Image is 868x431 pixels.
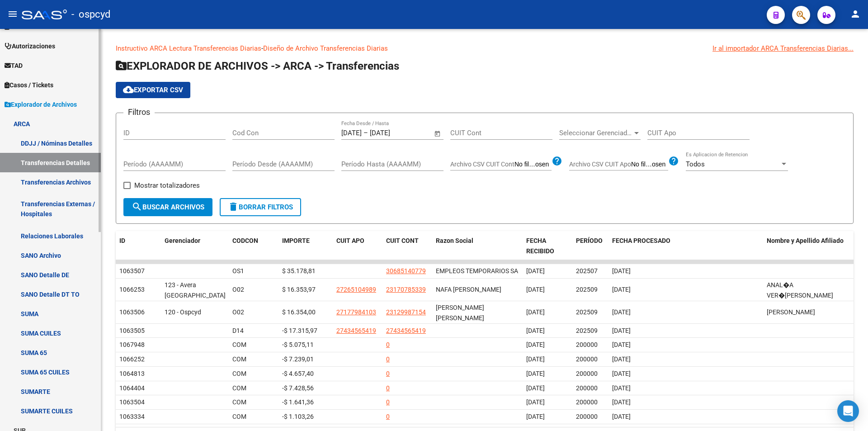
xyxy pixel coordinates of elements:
span: 1063504 [119,398,145,406]
span: – [363,129,368,137]
span: 200000 [576,370,598,377]
span: [DATE] [612,341,631,348]
span: CUIT APO [336,237,364,244]
mat-icon: person [850,9,861,19]
span: -$ 17.315,97 [282,327,317,334]
span: Todos [686,160,705,168]
span: 202509 [576,327,598,334]
span: 200000 [576,355,598,363]
datatable-header-cell: Gerenciador [161,231,229,261]
span: $ 16.353,97 [282,286,316,293]
span: [DATE] [526,398,545,406]
datatable-header-cell: FECHA RECIBIDO [523,231,572,261]
input: Archivo CSV CUIT Cont [514,161,552,169]
span: 200000 [576,398,598,406]
span: 200000 [576,341,598,348]
span: 27434565419 [386,327,426,334]
span: Mostrar totalizadores [134,180,200,191]
mat-icon: cloud_download [123,84,134,95]
span: COM [232,384,246,392]
span: O02 [232,286,244,293]
span: [DATE] [526,370,545,377]
span: [DATE] [526,341,545,348]
a: Diseño de Archivo Transferencias Diarias [263,44,388,52]
datatable-header-cell: FECHA PROCESADO [609,231,763,261]
span: OS1 [232,267,244,275]
span: ANAL�A VER�[PERSON_NAME] [767,281,833,299]
span: COM [232,341,246,348]
span: [DATE] [526,413,545,420]
button: Borrar Filtros [220,198,301,216]
span: 23170785339 [386,286,426,293]
span: 0 [386,384,390,392]
mat-icon: delete [228,201,239,212]
span: -$ 1.103,26 [282,413,314,420]
span: TAD [5,61,23,71]
span: Gerenciador [165,237,200,244]
datatable-header-cell: Nombre y Apellido Afiliado [763,231,854,261]
span: D14 [232,327,244,334]
span: 27265104989 [336,286,376,293]
span: [DATE] [526,267,545,275]
span: -$ 4.657,40 [282,370,314,377]
button: Buscar Archivos [123,198,212,216]
span: [DATE] [612,384,631,392]
datatable-header-cell: CUIT APO [333,231,382,261]
span: $ 35.178,81 [282,267,316,275]
span: 1063334 [119,413,145,420]
span: Nombre y Apellido Afiliado [767,237,844,244]
span: [DATE] [612,413,631,420]
datatable-header-cell: PERÍODO [572,231,609,261]
span: [DATE] [526,308,545,316]
span: 200000 [576,384,598,392]
span: 1063506 [119,308,145,316]
span: ID [119,237,125,244]
span: - ospcyd [71,5,110,24]
span: 1063505 [119,327,145,334]
span: 1064813 [119,370,145,377]
mat-icon: help [668,156,679,166]
span: 0 [386,355,390,363]
span: Archivo CSV CUIT Apo [569,161,631,168]
span: [DATE] [612,286,631,293]
span: 1064404 [119,384,145,392]
mat-icon: help [552,156,562,166]
span: [DATE] [612,267,631,275]
span: FECHA RECIBIDO [526,237,554,255]
span: Exportar CSV [123,86,183,94]
span: Autorizaciones [5,41,55,51]
span: Archivo CSV CUIT Cont [450,161,514,168]
span: Explorador de Archivos [5,99,77,109]
span: [DATE] [526,355,545,363]
span: [DATE] [612,327,631,334]
datatable-header-cell: CODCON [229,231,260,261]
span: [DATE] [612,308,631,316]
input: Archivo CSV CUIT Apo [631,161,668,169]
span: -$ 7.239,01 [282,355,314,363]
button: Open calendar [433,128,443,139]
span: 23129987154 [386,308,426,316]
mat-icon: menu [7,9,18,19]
span: IMPORTE [282,237,310,244]
span: CUIT CONT [386,237,419,244]
span: [DATE] [612,370,631,377]
input: Fecha fin [370,129,414,137]
datatable-header-cell: IMPORTE [278,231,333,261]
span: -$ 7.428,56 [282,384,314,392]
h3: Filtros [123,106,155,118]
span: 27434565419 [336,327,376,334]
span: [DATE] [526,327,545,334]
span: EXPLORADOR DE ARCHIVOS -> ARCA -> Transferencias [116,60,399,72]
span: [PERSON_NAME] [PERSON_NAME] [436,304,484,322]
div: Ir al importador ARCA Transferencias Diarias... [712,43,854,53]
span: CODCON [232,237,258,244]
span: 200000 [576,413,598,420]
span: 123 - Avera [GEOGRAPHIC_DATA][PERSON_NAME] [165,281,226,309]
input: Fecha inicio [341,129,362,137]
span: [PERSON_NAME] [767,308,815,316]
span: 202507 [576,267,598,275]
span: 0 [386,341,390,348]
datatable-header-cell: ID [116,231,161,261]
a: Instructivo ARCA Lectura Transferencias Diarias [116,44,261,52]
p: - [116,43,854,53]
